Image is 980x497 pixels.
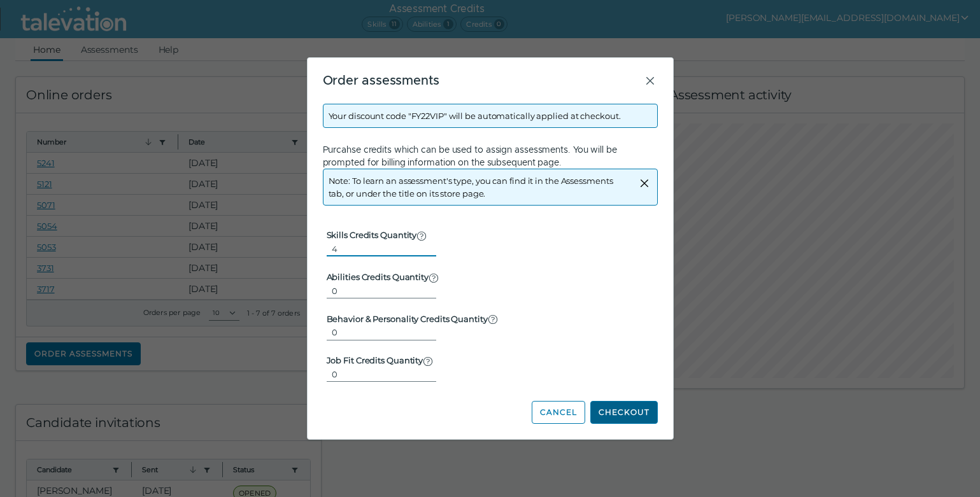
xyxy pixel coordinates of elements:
[327,314,498,325] label: Behavior & Personality Credits Quantity
[327,272,439,283] label: Abilities Credits Quantity
[327,230,427,241] label: Skills Credits Quantity
[532,401,585,424] button: Cancel
[323,73,643,88] h3: Order assessments
[643,73,658,88] button: Close
[329,104,652,127] div: Your discount code "FY22VIP" will be automatically applied at checkout.
[327,355,434,367] label: Job Fit Credits Quantity
[637,174,652,190] button: Close alert
[329,169,629,205] div: Note: To learn an assessment's type, you can find it in the Assessments tab, or under the title o...
[590,401,658,424] button: Checkout
[323,143,658,169] p: Purcahse credits which can be used to assign assessments. You will be prompted for billing inform...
